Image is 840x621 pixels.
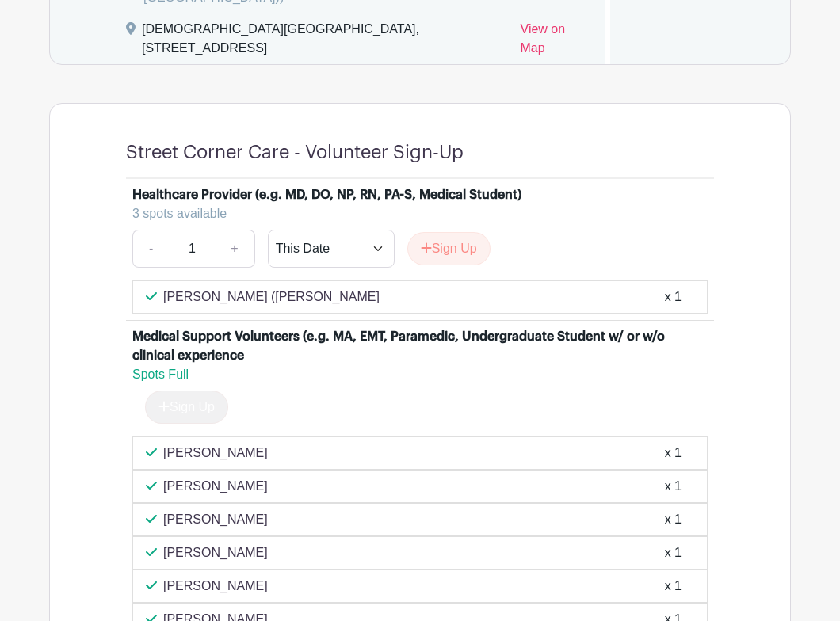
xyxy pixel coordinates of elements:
[163,288,380,307] p: [PERSON_NAME] ([PERSON_NAME]
[665,510,682,529] div: x 1
[407,232,491,265] button: Sign Up
[163,577,268,596] p: [PERSON_NAME]
[163,444,268,463] p: [PERSON_NAME]
[521,20,586,64] a: View on Map
[163,477,268,496] p: [PERSON_NAME]
[163,543,268,562] p: [PERSON_NAME]
[132,230,169,268] a: -
[665,444,682,463] div: x 1
[132,185,521,204] div: Healthcare Provider (e.g. MD, DO, NP, RN, PA-S, Medical Student)
[142,20,508,64] div: [DEMOGRAPHIC_DATA][GEOGRAPHIC_DATA], [STREET_ADDRESS]
[665,543,682,562] div: x 1
[132,327,689,365] div: Medical Support Volunteers (e.g. MA, EMT, Paramedic, Undergraduate Student w/ or w/o clinical exp...
[126,142,464,164] h4: Street Corner Care - Volunteer Sign-Up
[665,577,682,596] div: x 1
[132,204,695,223] div: 3 spots available
[132,368,189,381] span: Spots Full
[163,510,268,529] p: [PERSON_NAME]
[665,288,682,307] div: x 1
[215,230,254,268] a: +
[665,477,682,496] div: x 1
